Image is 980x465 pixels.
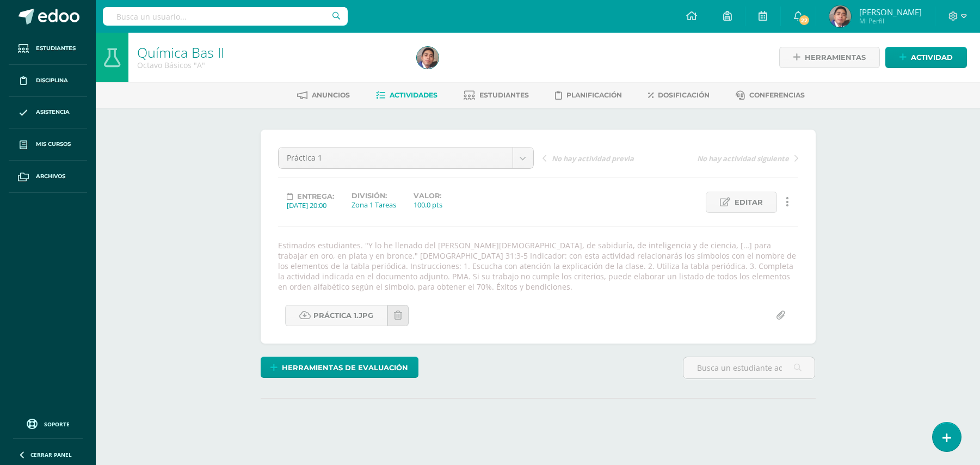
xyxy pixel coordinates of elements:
a: Conferencias [736,87,805,104]
a: Actividades [376,87,437,104]
span: Herramientas [805,47,866,68]
a: Práctica 1 [279,148,533,168]
span: Archivos [36,172,65,181]
a: Química Bas II [137,43,224,62]
a: Dosificación [648,87,710,104]
span: No hay actividad previa [552,154,634,163]
div: Zona 1 Tareas [352,200,396,210]
span: Estudiantes [36,44,76,53]
span: 22 [798,14,810,26]
a: Estudiantes [464,87,529,104]
a: Mis cursos [9,129,87,161]
a: Disciplina [9,65,87,97]
input: Busca un estudiante aquí... [683,357,815,378]
a: Herramientas [779,47,880,68]
img: 045b1e7a8ae5b45e72d08cce8d27521f.png [417,47,439,69]
span: Estudiantes [479,91,529,99]
label: División: [352,192,396,200]
a: Planificación [555,87,622,104]
span: No hay actividad siguiente [697,154,789,163]
span: Soporte [44,420,70,428]
span: Conferencias [749,91,805,99]
label: Valor: [414,192,442,200]
a: Soporte [13,416,83,431]
span: Planificación [566,91,622,99]
img: 045b1e7a8ae5b45e72d08cce8d27521f.png [829,5,851,27]
span: Mi Perfil [859,16,922,26]
a: Práctica 1.jpg [285,305,387,326]
a: Herramientas de evaluación [261,357,418,378]
span: Herramientas de evaluación [282,358,408,378]
input: Busca un usuario... [103,7,348,26]
div: Octavo Básicos 'A' [137,60,404,70]
span: Editar [735,192,763,212]
a: Anuncios [297,87,350,104]
span: [PERSON_NAME] [859,7,922,17]
div: [DATE] 20:00 [287,200,334,210]
div: 100.0 pts [414,200,442,210]
span: Asistencia [36,108,70,117]
span: Actividad [911,47,953,68]
div: Estimados estudiantes. "Y lo he llenado del [PERSON_NAME][DEMOGRAPHIC_DATA], de sabiduría, de int... [274,240,803,292]
span: Dosificación [658,91,710,99]
span: Anuncios [312,91,350,99]
span: Práctica 1 [287,148,504,168]
a: Archivos [9,161,87,193]
span: Disciplina [36,76,68,85]
span: Entrega: [297,192,334,200]
a: Asistencia [9,97,87,129]
h1: Química Bas II [137,45,404,60]
a: Actividad [885,47,967,68]
span: Cerrar panel [30,451,72,458]
span: Mis cursos [36,140,71,149]
span: Actividades [390,91,437,99]
a: Estudiantes [9,33,87,65]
